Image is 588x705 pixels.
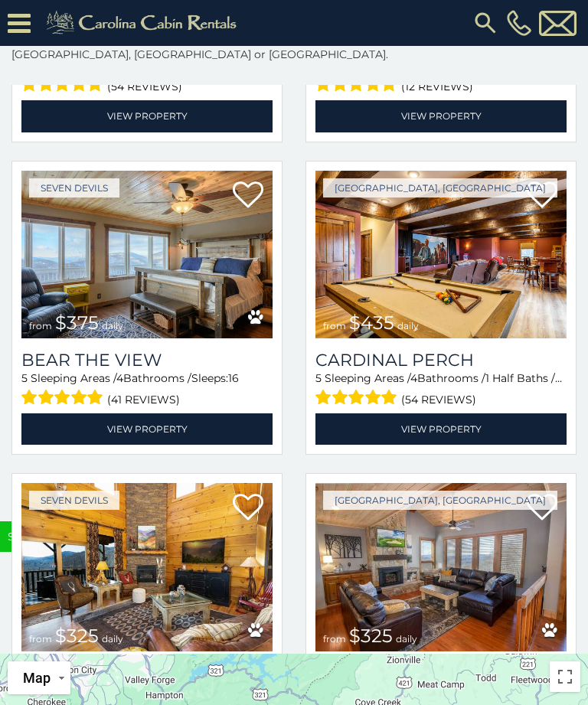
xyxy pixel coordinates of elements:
a: Cardinal Perch from $435 daily [315,171,567,339]
span: $325 [349,625,393,647]
a: Add to favorites [233,180,263,212]
a: View Property [21,413,273,445]
span: 16 [228,371,239,385]
span: daily [102,633,123,645]
a: Cardinal Perch [315,350,567,370]
span: 4 [116,371,123,385]
img: Cardinal Perch [315,171,567,339]
span: $325 [55,625,99,647]
img: Howling Rock [21,483,273,651]
a: Bear The View from $375 daily [21,171,273,339]
span: from [323,320,346,331]
span: 4 [410,371,417,385]
a: Add to favorites [233,492,263,524]
span: $435 [349,312,394,334]
img: search-regular.svg [472,9,499,37]
a: Black Bear Retreat from $325 daily [315,483,567,651]
img: Khaki-logo.png [38,8,250,38]
img: Bear The View [21,171,273,339]
a: View Property [315,100,567,132]
a: Seven Devils [29,491,119,510]
a: Seven Devils [29,178,119,197]
span: (54 reviews) [401,390,476,410]
span: daily [397,320,419,331]
span: from [29,320,52,331]
a: [GEOGRAPHIC_DATA], [GEOGRAPHIC_DATA] [323,491,557,510]
span: 1 Half Baths / [485,371,562,385]
span: daily [102,320,123,331]
a: [PHONE_NUMBER] [503,10,535,36]
span: Map [23,670,51,686]
span: from [323,633,346,645]
span: daily [396,633,417,645]
div: Sleeping Areas / Bathrooms / Sleeps: [21,370,273,410]
a: View Property [315,413,567,445]
img: Black Bear Retreat [315,483,567,651]
a: View Property [21,100,273,132]
span: from [29,633,52,645]
a: Howling Rock from $325 daily [21,483,273,651]
span: 5 [315,371,322,385]
span: (54 reviews) [107,77,182,96]
div: Sleeping Areas / Bathrooms / Sleeps: [315,370,567,410]
span: 5 [21,371,28,385]
button: Toggle fullscreen view [550,661,580,692]
span: (41 reviews) [107,390,180,410]
button: Change map style [8,661,70,694]
a: Bear The View [21,350,273,370]
a: [GEOGRAPHIC_DATA], [GEOGRAPHIC_DATA] [323,178,557,197]
span: (12 reviews) [401,77,473,96]
span: $375 [55,312,99,334]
